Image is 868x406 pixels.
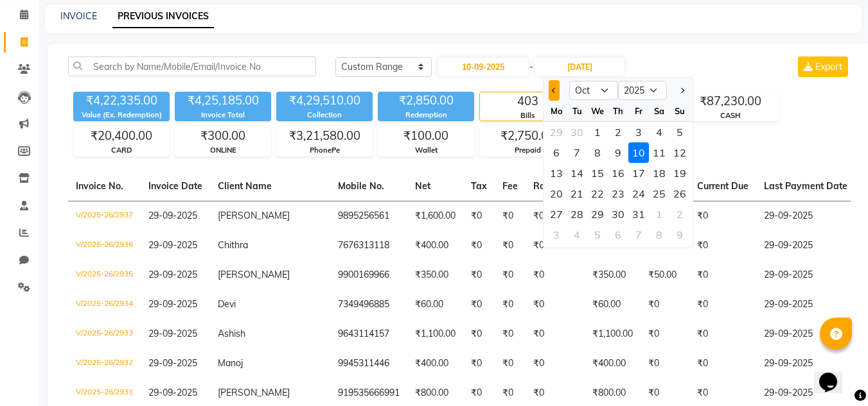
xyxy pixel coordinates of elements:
[218,387,290,398] span: [PERSON_NAME]
[649,224,669,245] div: 8
[276,92,373,110] div: ₹4,29,510.00
[567,142,587,163] div: 7
[641,260,689,290] td: ₹50.00
[608,204,628,224] div: 30
[669,204,690,224] div: Sunday, November 2, 2025
[587,122,608,142] div: 1
[495,260,526,290] td: ₹0
[567,224,587,245] div: 4
[495,290,526,319] td: ₹0
[649,204,669,224] div: 1
[567,163,587,183] div: Tuesday, October 14, 2025
[689,349,756,378] td: ₹0
[608,183,628,204] div: Thursday, October 23, 2025
[68,201,141,231] td: V/2025-26/2937
[74,145,169,156] div: CARD
[526,349,585,378] td: ₹0
[608,224,628,245] div: 6
[407,201,463,231] td: ₹1,600.00
[378,127,474,145] div: ₹100.00
[533,180,577,192] span: Round Off
[546,183,567,204] div: 20
[471,180,487,192] span: Tax
[587,224,608,245] div: 5
[608,163,628,183] div: Thursday, October 16, 2025
[608,142,628,163] div: 9
[68,349,141,378] td: V/2025-26/2932
[74,127,169,145] div: ₹20,400.00
[569,81,618,100] select: Select month
[546,142,567,163] div: Monday, October 6, 2025
[587,142,608,163] div: 8
[68,260,141,290] td: V/2025-26/2935
[480,110,575,121] div: Bills
[148,328,197,339] span: 29-09-2025
[587,183,608,204] div: 22
[495,319,526,349] td: ₹0
[608,122,628,142] div: 2
[587,101,608,121] div: We
[649,224,669,245] div: Saturday, November 8, 2025
[463,319,495,349] td: ₹0
[815,61,842,72] span: Export
[68,319,141,349] td: V/2025-26/2933
[567,224,587,245] div: Tuesday, November 4, 2025
[76,180,123,192] span: Invoice No.
[641,349,689,378] td: ₹0
[628,204,649,224] div: 31
[814,355,855,393] iframe: chat widget
[480,145,575,156] div: Prepaid
[546,142,567,163] div: 6
[529,60,533,74] span: -
[330,260,407,290] td: 9900169966
[546,224,567,245] div: 3
[628,142,649,163] div: Friday, October 10, 2025
[587,204,608,224] div: 29
[526,201,585,231] td: ₹0
[175,110,271,121] div: Invoice Total
[480,92,575,110] div: 403
[618,81,667,100] select: Select year
[546,122,567,142] div: Monday, September 29, 2025
[502,180,518,192] span: Fee
[608,224,628,245] div: Thursday, November 6, 2025
[764,180,847,192] span: Last Payment Date
[628,142,649,163] div: 10
[112,5,214,28] a: PREVIOUS INVOICES
[628,163,649,183] div: Friday, October 17, 2025
[495,201,526,231] td: ₹0
[585,349,641,378] td: ₹400.00
[378,145,474,156] div: Wallet
[175,92,271,110] div: ₹4,25,185.00
[649,101,669,121] div: Sa
[378,92,474,110] div: ₹2,850.00
[567,122,587,142] div: Tuesday, September 30, 2025
[218,210,290,221] span: [PERSON_NAME]
[407,290,463,319] td: ₹60.00
[148,210,197,221] span: 29-09-2025
[669,122,690,142] div: Sunday, October 5, 2025
[641,290,689,319] td: ₹0
[585,260,641,290] td: ₹350.00
[407,260,463,290] td: ₹350.00
[218,328,245,339] span: Ashish
[649,204,669,224] div: Saturday, November 1, 2025
[756,349,855,378] td: 29-09-2025
[407,349,463,378] td: ₹400.00
[677,80,687,101] button: Next month
[628,183,649,204] div: 24
[669,183,690,204] div: Sunday, October 26, 2025
[689,290,756,319] td: ₹0
[546,163,567,183] div: Monday, October 13, 2025
[330,201,407,231] td: 9895256561
[495,231,526,260] td: ₹0
[73,110,170,121] div: Value (Ex. Redemption)
[175,127,270,145] div: ₹300.00
[148,387,197,398] span: 29-09-2025
[276,110,373,121] div: Collection
[587,163,608,183] div: Wednesday, October 15, 2025
[526,260,585,290] td: ₹0
[68,56,316,76] input: Search by Name/Mobile/Email/Invoice No
[669,183,690,204] div: 26
[683,110,778,121] div: CASH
